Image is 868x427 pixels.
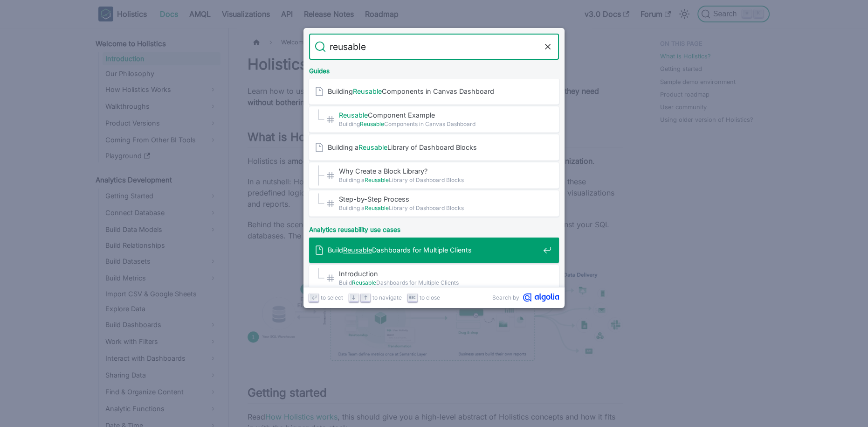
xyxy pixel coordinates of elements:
span: Build Dashboards for Multiple Clients [339,278,539,287]
span: Step-by-Step Process​ [339,195,539,203]
span: Component Example​ [339,111,539,119]
span: Building a Library of Dashboard Blocks [339,203,539,212]
mark: Reusable [353,87,382,95]
span: Build Dashboards for Multiple Clients [328,245,539,254]
svg: Arrow up [362,294,369,301]
span: Why Create a Block Library?​ [339,167,539,175]
mark: Reusable [365,204,389,211]
svg: Algolia [523,293,559,302]
span: Building Components in Canvas Dashboard [339,119,539,128]
a: Step-by-Step Process​Building aReusableLibrary of Dashboard Blocks [309,190,559,217]
svg: Enter key [310,294,317,301]
mark: Reusable [358,143,387,151]
a: ReusableComponent Example​BuildingReusableComponents in Canvas Dashboard [309,106,559,133]
a: BuildReusableDashboards for Multiple Clients [309,237,559,263]
a: Search byAlgolia [492,293,559,302]
span: to close [420,293,440,302]
input: Search docs [326,34,542,60]
mark: Reusable [352,279,376,286]
a: Why Create a Block Library?​Building aReusableLibrary of Dashboard Blocks [309,162,559,189]
a: Building aReusableLibrary of Dashboard Blocks [309,134,559,161]
button: Clear the query [542,41,553,52]
span: Introduction​ [339,269,539,278]
span: Building Components in Canvas Dashboard [328,87,539,96]
span: Building a Library of Dashboard Blocks [328,143,539,152]
div: Analytics reusability use cases [307,218,561,237]
mark: Reusable [360,120,384,127]
a: Introduction​BuildReusableDashboards for Multiple Clients [309,265,559,291]
span: Search by [492,293,519,302]
span: to navigate [372,293,402,302]
span: to select [321,293,343,302]
svg: Arrow down [350,294,357,301]
span: Building a Library of Dashboard Blocks [339,175,539,184]
mark: Reusable [339,111,368,119]
mark: Reusable [365,176,389,183]
svg: Escape key [409,294,416,301]
mark: Reusable [343,246,372,254]
div: Guides [307,60,561,78]
a: BuildingReusableComponents in Canvas Dashboard [309,78,559,105]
